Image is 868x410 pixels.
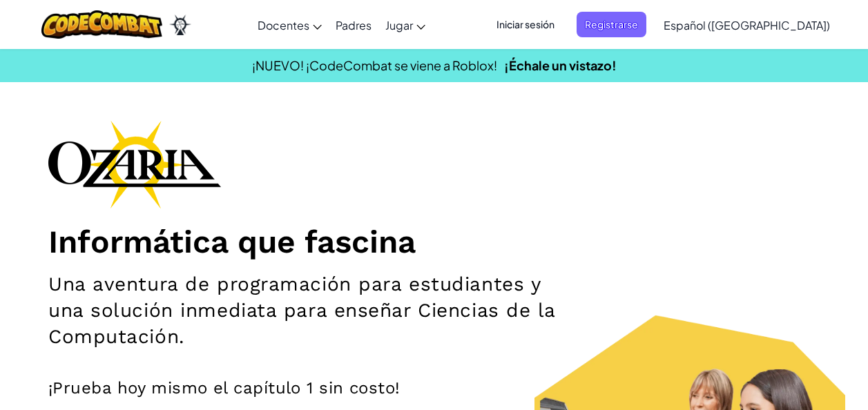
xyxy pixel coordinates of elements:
[664,18,830,32] span: Español ([GEOGRAPHIC_DATA])
[48,222,820,261] h1: Informática que fascina
[258,18,309,32] span: Docentes
[385,18,413,32] span: Jugar
[251,6,329,43] a: Docentes
[577,12,646,37] button: Registrarse
[41,10,162,39] img: CodeCombat logo
[48,120,221,208] img: Ozaria branding logo
[252,57,497,73] span: ¡NUEVO! ¡CodeCombat se viene a Roblox!
[48,271,565,350] h2: Una aventura de programación para estudiantes y una solución inmediata para enseñar Ciencias de l...
[504,57,617,73] a: ¡Échale un vistazo!
[657,6,837,43] a: Español ([GEOGRAPHIC_DATA])
[378,6,432,43] a: Jugar
[329,6,378,43] a: Padres
[488,12,563,37] button: Iniciar sesión
[169,14,191,35] img: Ozaria
[48,378,820,398] p: ¡Prueba hoy mismo el capítulo 1 sin costo!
